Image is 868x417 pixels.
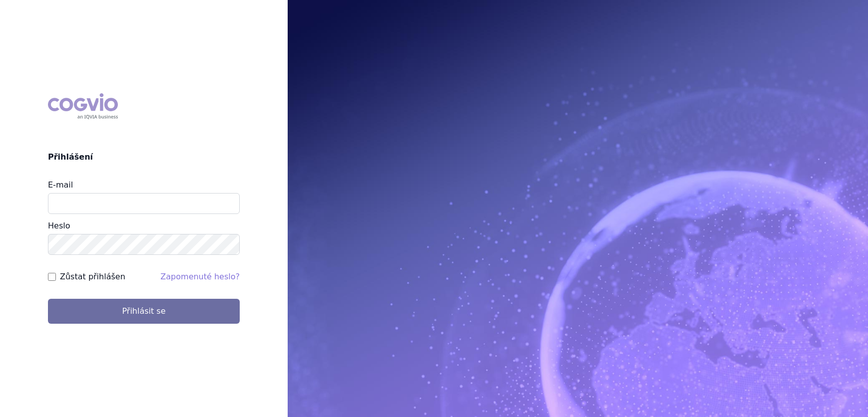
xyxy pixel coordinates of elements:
[60,271,125,283] label: Zůstat přihlášen
[48,93,118,119] div: COGVIO
[48,151,240,163] h2: Přihlášení
[48,299,240,324] button: Přihlásit se
[160,272,240,281] a: Zapomenuté heslo?
[48,180,73,190] label: E-mail
[48,221,70,230] label: Heslo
